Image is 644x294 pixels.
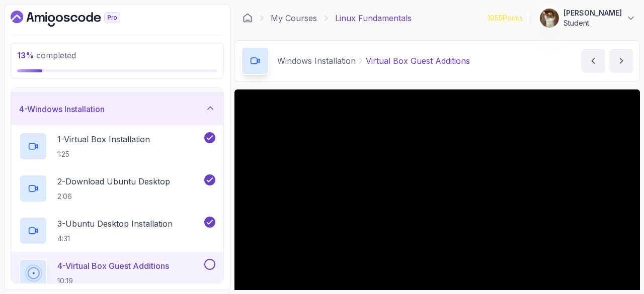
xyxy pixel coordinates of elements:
button: previous content [581,49,605,73]
span: completed [17,50,76,60]
button: 4-Virtual Box Guest Additions10:19 [19,259,215,287]
p: 2:06 [57,191,170,202]
button: user profile image[PERSON_NAME]Student [539,8,636,28]
button: next content [609,49,633,73]
h3: 4 - Windows Installation [19,103,105,115]
button: 4-Windows Installation [11,93,223,125]
img: user profile image [540,9,559,28]
p: 10:19 [57,276,169,286]
p: 4:31 [57,234,173,244]
button: 1-Virtual Box Installation1:25 [19,132,215,160]
p: 1:25 [57,149,150,159]
a: My Courses [271,12,317,24]
a: Dashboard [243,13,253,23]
p: 4 - Virtual Box Guest Additions [57,260,169,272]
p: Virtual Box Guest Additions [366,55,470,67]
p: Windows Installation [277,55,356,67]
p: 2 - Download Ubuntu Desktop [57,175,170,187]
a: Dashboard [11,11,143,27]
p: 1955 Points [488,13,523,23]
p: 1 - Virtual Box Installation [57,133,150,145]
p: Linux Fundamentals [335,12,412,24]
button: 2-Download Ubuntu Desktop2:06 [19,174,215,203]
p: [PERSON_NAME] [563,8,622,18]
button: 3-Ubuntu Desktop Installation4:31 [19,217,215,245]
p: Student [563,18,622,28]
p: 3 - Ubuntu Desktop Installation [57,218,173,230]
span: 13 % [17,50,34,60]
